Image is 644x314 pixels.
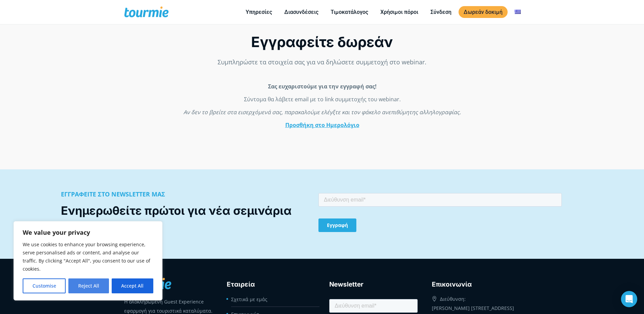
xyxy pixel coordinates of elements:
a: Διασυνδέσεις [279,8,324,16]
b: ΕΓΓΡΑΦΕΙΤΕ ΣΤΟ NEWSLETTER ΜΑΣ [61,190,165,198]
button: Accept All [112,278,153,293]
button: Customise [23,278,66,293]
div: Ενημερωθείτε πρώτοι για νέα σεμινάρια και εκδηλώσεις [61,203,304,234]
p: We use cookies to enhance your browsing experience, serve personalised ads or content, and analys... [23,240,153,273]
h3: Εταιρεία [227,279,315,290]
h3: Newsletter [329,279,418,290]
button: Reject All [68,278,109,293]
a: Σχετικά με εμάς [231,296,267,302]
div: Διεύθυνση: [PERSON_NAME] [STREET_ADDRESS] [432,293,520,313]
a: Σύνδεση [425,8,457,16]
h3: Eπικοινωνία [432,279,520,290]
a: Τιμοκατάλογος [326,8,373,16]
div: Εγγραφείτε δωρεάν [136,33,508,51]
a: Χρήσιμοι πόροι [375,8,423,16]
iframe: Form 0 [136,83,508,129]
a: Υπηρεσίες [241,8,277,16]
a: Δωρεάν δοκιμή [459,6,508,18]
p: Συμπληρώστε τα στοιχεία σας για να δηλώσετε συμμετοχή στο webinar. [136,58,508,67]
div: Open Intercom Messenger [621,291,637,307]
iframe: Form 1 [318,192,562,236]
a: Αλλαγή σε [510,8,526,16]
p: We value your privacy [23,228,153,236]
